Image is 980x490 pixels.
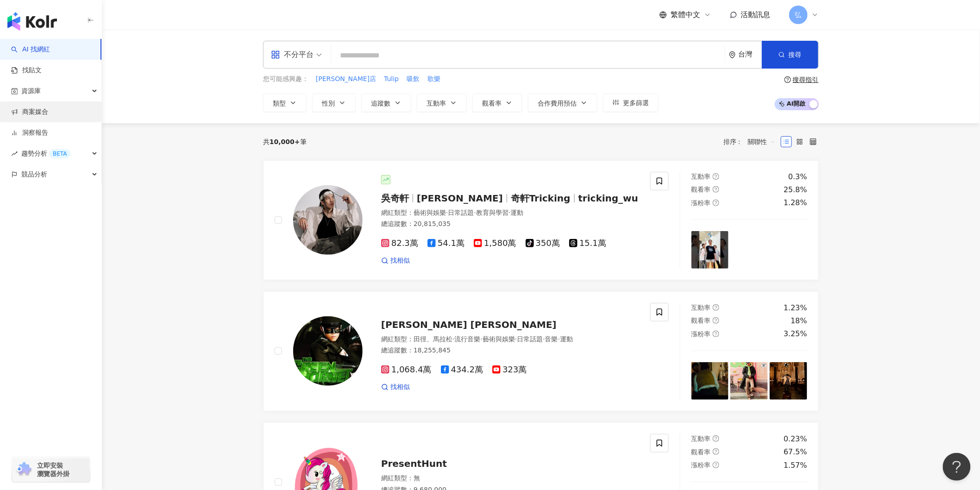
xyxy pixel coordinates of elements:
img: post-image [691,362,729,400]
a: 找貼文 [11,66,42,75]
span: 1,580萬 [474,239,516,248]
button: 合作費用預估 [528,94,597,112]
span: 搜尋 [789,51,802,58]
img: chrome extension [15,462,33,477]
span: 互動率 [691,435,711,442]
span: 音樂 [545,335,558,343]
button: 歌樂 [427,74,441,84]
span: 互動率 [691,304,711,311]
div: 網紅類型 ： [381,335,639,344]
img: KOL Avatar [293,316,363,386]
div: 總追蹤數 ： 20,815,035 [381,220,639,229]
span: question-circle [713,173,719,180]
div: 不分平台 [271,47,314,62]
button: 觀看率 [472,94,522,112]
span: 323萬 [492,365,527,375]
span: 運動 [510,209,523,216]
a: 商案媒合 [11,107,48,117]
span: · [558,335,560,343]
span: 更多篩選 [623,99,649,107]
span: 觀看率 [482,100,502,107]
span: 找相似 [390,383,410,392]
span: 互動率 [691,173,711,180]
button: 更多篩選 [603,94,659,112]
span: 54.1萬 [427,239,465,248]
span: · [446,209,448,216]
div: 搜尋指引 [793,76,819,83]
span: 日常話題 [517,335,543,343]
span: appstore [271,50,280,59]
span: 追蹤數 [371,100,390,107]
span: 藝術與娛樂 [414,209,446,216]
div: 總追蹤數 ： 18,255,845 [381,346,639,355]
span: 資源庫 [21,81,41,101]
span: 性別 [322,100,335,107]
span: · [543,335,545,343]
span: 活動訊息 [741,10,771,19]
span: · [474,209,476,216]
span: 關聯性 [748,134,776,149]
span: PresentHunt [381,458,447,469]
div: 1.57% [784,460,807,471]
span: question-circle [713,448,719,455]
img: post-image [730,362,768,400]
a: KOL Avatar[PERSON_NAME] [PERSON_NAME]網紅類型：田徑、馬拉松·流行音樂·藝術與娛樂·日常話題·音樂·運動總追蹤數：18,255,8451,068.4萬434.... [263,291,819,411]
span: 15.1萬 [569,239,606,248]
span: environment [729,51,736,58]
a: 找相似 [381,256,410,265]
span: · [515,335,517,343]
span: 82.3萬 [381,239,418,248]
span: 教育與學習 [476,209,509,216]
span: question-circle [713,435,719,442]
div: 18% [791,316,807,326]
button: Tulip [383,74,399,84]
span: question-circle [713,462,719,468]
div: 67.5% [784,447,807,457]
img: logo [7,12,57,31]
span: 競品分析 [21,164,47,185]
span: 1,068.4萬 [381,365,432,375]
span: question-circle [713,200,719,206]
span: 運動 [560,335,573,343]
span: 10,000+ [270,138,300,145]
div: 25.8% [784,185,807,195]
span: · [452,335,454,343]
div: BETA [49,149,70,158]
button: 性別 [312,94,356,112]
div: 台灣 [739,50,762,58]
a: searchAI 找網紅 [11,45,50,54]
span: question-circle [713,317,719,324]
span: question-circle [713,186,719,193]
span: tricking_wu [578,193,639,204]
button: 搜尋 [762,41,818,69]
span: 漲粉率 [691,199,711,207]
span: 立即安裝 瀏覽器外掛 [37,461,69,478]
span: 互動率 [427,100,446,107]
span: 繁體中文 [671,10,700,20]
span: 類型 [273,100,286,107]
div: 網紅類型 ： [381,208,639,218]
img: post-image [691,231,729,269]
span: 日常話題 [448,209,474,216]
span: 弘 [795,10,802,20]
div: 網紅類型 ： 無 [381,474,639,483]
span: [PERSON_NAME]店 [316,75,376,84]
span: 觀看率 [691,448,711,456]
div: 共 筆 [263,138,307,145]
button: 互動率 [417,94,467,112]
div: 1.23% [784,303,807,313]
span: 吳奇軒 [381,193,409,204]
div: 0.23% [784,434,807,444]
button: 追蹤數 [361,94,411,112]
span: 藝術與娛樂 [483,335,515,343]
iframe: Help Scout Beacon - Open [943,453,971,481]
a: 洞察報告 [11,128,48,138]
span: question-circle [713,304,719,311]
div: 0.3% [788,172,807,182]
span: 434.2萬 [441,365,484,375]
div: 3.25% [784,329,807,339]
button: 類型 [263,94,307,112]
span: · [480,335,482,343]
span: [PERSON_NAME] [PERSON_NAME] [381,319,557,330]
span: 找相似 [390,256,410,265]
